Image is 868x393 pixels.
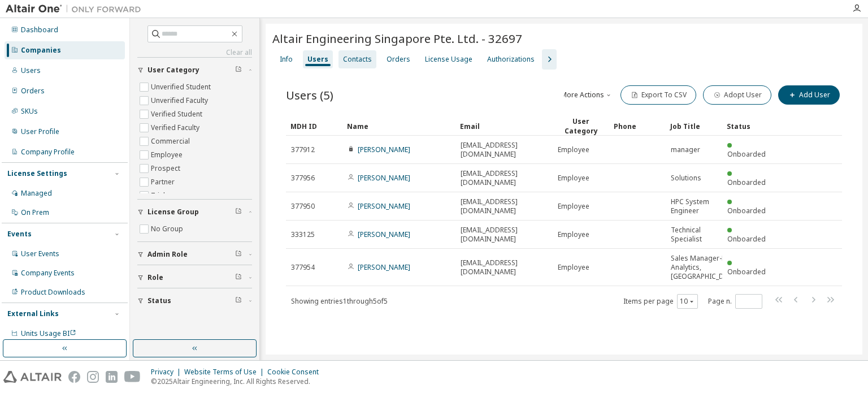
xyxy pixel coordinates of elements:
[614,117,661,135] div: Phone
[137,200,252,224] button: License Group
[137,48,252,57] a: Clear all
[235,66,242,75] span: Clear filter
[291,202,315,211] span: 377950
[151,162,183,175] label: Prospect
[235,250,242,259] span: Clear filter
[151,175,177,189] label: Partner
[623,294,698,309] span: Items per page
[291,263,315,272] span: 377954
[558,174,589,183] span: Employee
[291,230,315,239] span: 333125
[358,230,410,239] a: [PERSON_NAME]
[3,371,62,383] img: altair_logo.svg
[727,234,766,244] span: Onboarded
[671,226,717,244] span: Technical Specialist
[558,230,589,239] span: Employee
[559,85,614,105] button: More Actions
[21,148,75,157] div: Company Profile
[558,202,589,211] span: Employee
[147,250,188,259] span: Admin Role
[557,116,605,136] div: User Category
[21,189,52,198] div: Managed
[358,201,410,211] a: [PERSON_NAME]
[461,258,548,277] span: [EMAIL_ADDRESS][DOMAIN_NAME]
[137,58,252,83] button: User Category
[151,135,192,148] label: Commercial
[267,368,325,377] div: Cookie Consent
[286,87,333,103] span: Users (5)
[151,80,213,94] label: Unverified Student
[343,55,372,64] div: Contacts
[461,141,548,159] span: [EMAIL_ADDRESS][DOMAIN_NAME]
[461,169,548,187] span: [EMAIL_ADDRESS][DOMAIN_NAME]
[68,371,80,383] img: facebook.svg
[461,226,548,244] span: [EMAIL_ADDRESS][DOMAIN_NAME]
[708,294,762,309] span: Page n.
[272,31,522,46] span: Altair Engineering Singapore Pte. Ltd. - 32697
[235,273,242,282] span: Clear filter
[558,263,589,272] span: Employee
[151,377,325,386] p: © 2025 Altair Engineering, Inc. All Rights Reserved.
[703,85,771,105] button: Adopt User
[290,117,338,135] div: MDH ID
[670,117,718,135] div: Job Title
[151,189,167,202] label: Trial
[291,174,315,183] span: 377956
[671,145,700,154] span: manager
[7,230,32,239] div: Events
[280,55,293,64] div: Info
[21,269,75,278] div: Company Events
[778,85,840,105] button: Add User
[461,197,548,215] span: [EMAIL_ADDRESS][DOMAIN_NAME]
[21,107,38,116] div: SKUs
[137,288,252,313] button: Status
[7,169,67,178] div: License Settings
[147,66,199,75] span: User Category
[184,368,267,377] div: Website Terms of Use
[291,296,388,306] span: Showing entries 1 through 5 of 5
[106,371,118,383] img: linkedin.svg
[307,55,328,64] div: Users
[151,94,210,107] label: Unverified Faculty
[87,371,99,383] img: instagram.svg
[235,296,242,305] span: Clear filter
[124,371,141,383] img: youtube.svg
[151,222,185,236] label: No Group
[387,55,410,64] div: Orders
[7,309,59,318] div: External Links
[235,208,242,217] span: Clear filter
[21,288,85,297] div: Product Downloads
[358,173,410,183] a: [PERSON_NAME]
[21,329,76,338] span: Units Usage BI
[147,208,199,217] span: License Group
[151,368,184,377] div: Privacy
[487,55,535,64] div: Authorizations
[151,107,205,121] label: Verified Student
[347,117,451,135] div: Name
[21,66,41,75] div: Users
[21,25,58,34] div: Dashboard
[21,127,59,136] div: User Profile
[558,145,589,154] span: Employee
[727,117,774,135] div: Status
[671,254,739,281] span: Sales Manager-Data Analytics, [GEOGRAPHIC_DATA]
[727,267,766,277] span: Onboarded
[137,242,252,267] button: Admin Role
[358,262,410,272] a: [PERSON_NAME]
[620,85,696,105] button: Export To CSV
[727,178,766,187] span: Onboarded
[6,3,147,15] img: Altair One
[680,297,695,306] button: 10
[358,145,410,154] a: [PERSON_NAME]
[460,117,548,135] div: Email
[425,55,472,64] div: License Usage
[137,265,252,290] button: Role
[21,87,45,96] div: Orders
[671,174,701,183] span: Solutions
[147,296,171,305] span: Status
[21,46,61,55] div: Companies
[151,148,185,162] label: Employee
[21,249,59,258] div: User Events
[151,121,202,135] label: Verified Faculty
[727,149,766,159] span: Onboarded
